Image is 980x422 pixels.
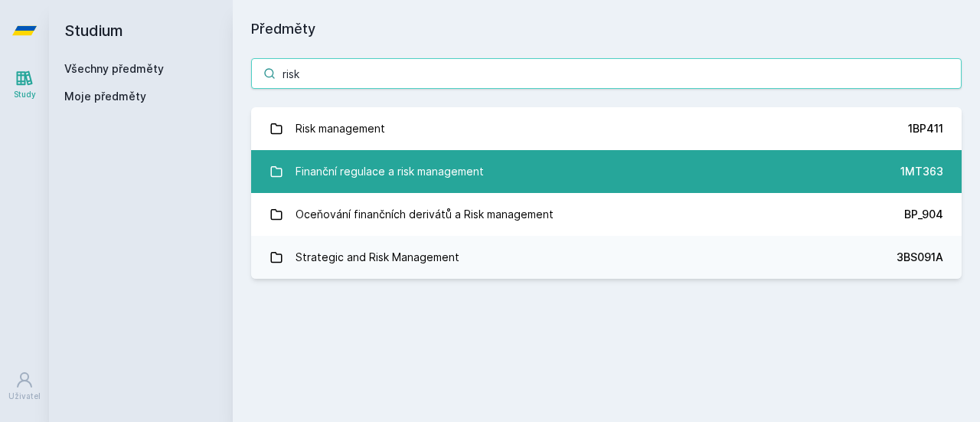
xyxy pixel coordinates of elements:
input: Název nebo ident předmětu… [251,58,962,89]
span: Moje předměty [64,89,146,104]
div: Risk management [296,113,385,144]
div: BP_904 [904,207,943,222]
div: Oceňování finančních derivátů a Risk management [296,199,554,230]
a: Oceňování finančních derivátů a Risk management BP_904 [251,193,962,236]
div: Study [14,89,36,100]
div: Uživatel [8,391,41,402]
a: Study [3,61,46,108]
a: Všechny předměty [64,62,164,75]
a: Risk management 1BP411 [251,107,962,150]
div: 1MT363 [900,164,943,179]
div: 1BP411 [908,121,943,136]
div: Strategic and Risk Management [296,242,459,273]
div: 3BS091A [897,250,943,265]
a: Uživatel [3,363,46,410]
a: Finanční regulace a risk management 1MT363 [251,150,962,193]
a: Strategic and Risk Management 3BS091A [251,236,962,279]
div: Finanční regulace a risk management [296,156,484,187]
h1: Předměty [251,18,962,40]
